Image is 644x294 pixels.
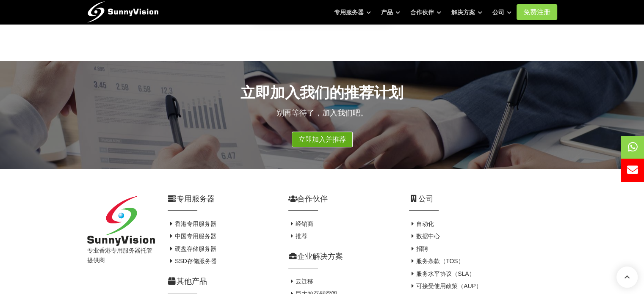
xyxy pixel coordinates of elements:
[296,220,313,227] font: 经销商
[288,220,314,227] a: 经销商
[416,220,434,227] font: 自动化
[177,277,207,286] font: 其他产品
[523,8,550,16] font: 免费注册
[175,220,216,227] font: 香港专用服务器
[334,5,371,20] a: 专用服务器
[175,233,216,239] font: 中国专用服务器
[381,9,393,16] font: 产品
[492,9,504,16] font: 公司
[409,283,482,289] a: 可接受使用政策（AUP）
[418,195,433,203] font: 公司
[409,220,434,227] a: 自动化
[168,220,217,227] a: 香港专用服务器
[451,5,482,20] a: 解决方案
[409,245,428,252] a: 招聘
[240,84,404,101] font: 立即加入我们的推荐计划
[416,233,440,239] font: 数据中心
[416,270,475,277] font: 服务水平协议（SLA）
[177,195,215,203] font: 专用服务器
[87,196,155,246] img: 阳光威视有限公司
[292,132,353,147] a: 立即加入并推荐
[296,278,313,285] font: 云迁移
[288,278,314,285] a: 云迁移
[416,245,428,252] font: 招聘
[297,252,343,261] font: 企业解决方案
[410,9,434,16] font: 合作伙伴
[409,258,464,264] a: 服务条款（TOS）
[87,247,152,263] font: 专业香港专用服务器托管提供商
[297,195,328,203] font: 合作伙伴
[492,5,511,20] a: 公司
[299,136,346,143] font: 立即加入并推荐
[175,245,216,252] font: 硬盘存储服务器
[175,258,217,264] font: SSD存储服务器
[296,233,307,239] font: 推荐
[168,258,217,264] a: SSD存储服务器
[288,233,308,239] a: 推荐
[276,109,368,117] font: 别再等待了，加入我们吧。
[381,5,400,20] a: 产品
[409,270,475,277] a: 服务水平协议（SLA）
[410,5,441,20] a: 合作伙伴
[416,258,464,264] font: 服务条款（TOS）
[409,233,440,239] a: 数据中心
[451,9,475,16] font: 解决方案
[168,245,217,252] a: 硬盘存储服务器
[517,4,557,20] a: 免费注册
[334,9,364,16] font: 专用服务器
[168,233,217,239] a: 中国专用服务器
[416,283,482,289] font: 可接受使用政策（AUP）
